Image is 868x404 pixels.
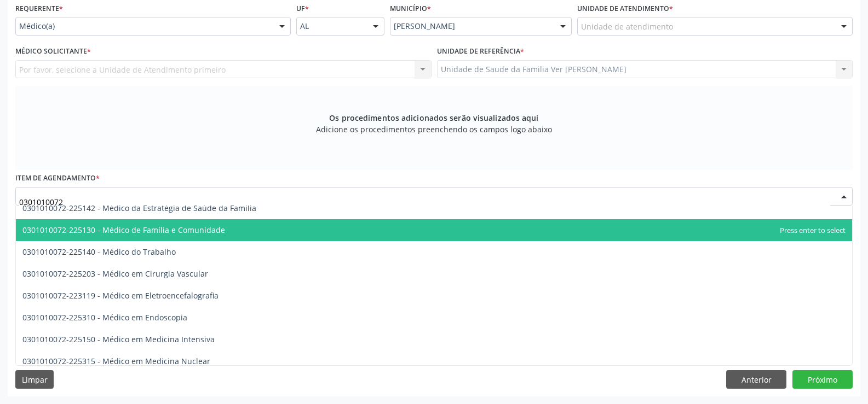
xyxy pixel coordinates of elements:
[726,370,786,389] button: Anterior
[316,124,552,135] span: Adicione os procedimentos preenchendo os campos logo abaixo
[22,268,208,279] span: 0301010072-225203 - Médico em Cirurgia Vascular
[19,21,268,32] span: Médico(a)
[22,356,210,366] span: 0301010072-225315 - Médico em Medicina Nuclear
[581,21,673,32] span: Unidade de atendimento
[394,21,549,32] span: [PERSON_NAME]
[329,112,538,124] span: Os procedimentos adicionados serão visualizados aqui
[300,21,362,32] span: AL
[22,334,215,344] span: 0301010072-225150 - Médico em Medicina Intensiva
[15,170,100,187] label: Item de agendamento
[15,43,91,60] label: Médico Solicitante
[22,312,187,323] span: 0301010072-225310 - Médico em Endoscopia
[792,370,853,389] button: Próximo
[22,203,256,213] span: 0301010072-225142 - Médico da Estratégia de Saúde da Família
[437,43,524,60] label: Unidade de referência
[22,225,225,235] span: 0301010072-225130 - Médico de Família e Comunidade
[19,191,830,213] input: Buscar por procedimento
[22,290,219,301] span: 0301010072-223119 - Médico em Eletroencefalografia
[22,247,176,257] span: 0301010072-225140 - Médico do Trabalho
